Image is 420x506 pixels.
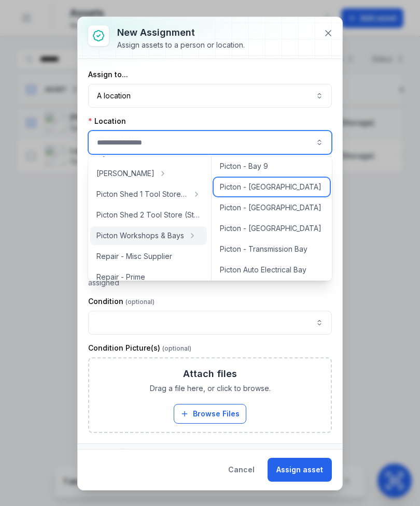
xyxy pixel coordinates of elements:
[96,168,155,179] span: [PERSON_NAME]
[183,367,237,381] h3: Attach files
[96,251,172,262] span: Repair - Misc Supplier
[220,161,268,171] span: Picton - Bay 9
[220,265,306,275] span: Picton Auto Electrical Bay
[88,448,129,460] span: Assets
[88,84,332,108] button: A location
[118,448,129,460] div: 1
[117,25,245,40] h3: New assignment
[96,230,184,241] span: Picton Workshops & Bays
[219,458,263,482] button: Cancel
[220,244,307,254] span: Picton - Transmission Bay
[88,296,155,307] label: Condition
[96,272,145,282] span: Repair - Prime
[117,40,245,50] div: Assign assets to a person or location.
[96,210,201,220] span: Picton Shed 2 Tool Store (Storage)
[220,223,321,234] span: Picton - [GEOGRAPHIC_DATA]
[174,404,246,424] button: Browse Files
[78,444,342,465] button: Assets1
[220,203,321,213] span: Picton - [GEOGRAPHIC_DATA]
[88,116,126,126] label: Location
[88,343,191,353] label: Condition Picture(s)
[150,383,271,394] span: Drag a file here, or click to browse.
[268,458,332,482] button: Assign asset
[96,189,188,199] span: Picton Shed 1 Tool Store (Storage)
[88,69,128,80] label: Assign to...
[220,182,321,192] span: Picton - [GEOGRAPHIC_DATA]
